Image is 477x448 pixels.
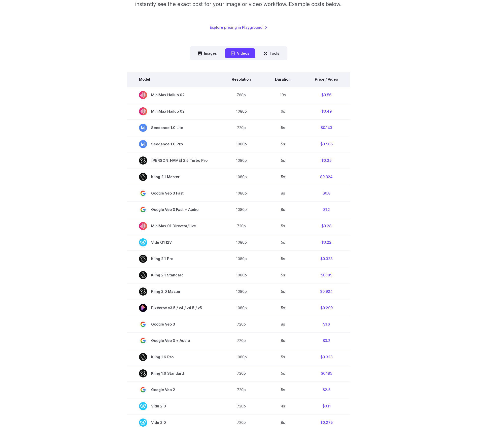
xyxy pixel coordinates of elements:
td: 1080p [220,152,263,169]
td: 1080p [220,349,263,365]
td: 1080p [220,201,263,218]
span: Vidu 2.0 [139,402,208,410]
td: $0.565 [303,136,350,152]
td: 10s [263,87,303,103]
span: PixVerse v3.5 / v4 / v4.5 / v5 [139,304,208,312]
td: 6s [263,103,303,119]
button: Videos [225,48,255,58]
td: 720p [220,332,263,349]
td: 1080p [220,136,263,152]
td: 8s [263,414,303,431]
span: Seedance 1.0 Lite [139,124,208,132]
a: Explore pricing in Playground [210,24,267,30]
td: $1.2 [303,201,350,218]
span: Kling 2.1 Pro [139,255,208,263]
td: $0.275 [303,414,350,431]
span: Google Veo 2 [139,386,208,394]
td: 5s [263,365,303,381]
td: 5s [263,381,303,398]
td: 8s [263,201,303,218]
td: 5s [263,218,303,234]
td: 720p [220,398,263,414]
span: MiniMax Hailuo 02 [139,91,208,99]
td: 1080p [220,250,263,267]
td: $2.5 [303,381,350,398]
td: 1080p [220,267,263,283]
td: 5s [263,152,303,169]
td: 5s [263,119,303,136]
span: MiniMax Hailuo 02 [139,107,208,115]
td: 5s [263,234,303,250]
td: $0.56 [303,87,350,103]
td: 8s [263,316,303,332]
td: $0.11 [303,398,350,414]
td: $0.323 [303,250,350,267]
td: $0.924 [303,169,350,185]
td: $0.323 [303,349,350,365]
td: 1080p [220,283,263,300]
td: 5s [263,169,303,185]
td: $0.299 [303,300,350,316]
td: 5s [263,283,303,300]
td: 5s [263,250,303,267]
td: $1.6 [303,316,350,332]
td: $0.185 [303,365,350,381]
td: 1080p [220,103,263,119]
td: 1080p [220,234,263,250]
td: 5s [263,136,303,152]
span: Kling 2.1 Standard [139,271,208,279]
td: $0.185 [303,267,350,283]
span: Kling 1.6 Standard [139,369,208,377]
span: Vidu Q1 I2V [139,238,208,246]
td: 768p [220,87,263,103]
td: 8s [263,332,303,349]
span: Google Veo 3 [139,320,208,328]
td: 4s [263,398,303,414]
td: 1080p [220,185,263,201]
td: $0.49 [303,103,350,119]
td: 5s [263,300,303,316]
td: 720p [220,381,263,398]
td: $0.924 [303,283,350,300]
span: MiniMax 01 Director/Live [139,222,208,230]
td: $0.35 [303,152,350,169]
td: 1080p [220,169,263,185]
span: Google Veo 3 Fast + Audio [139,206,208,214]
td: $0.8 [303,185,350,201]
td: 5s [263,349,303,365]
button: Tools [257,48,285,58]
th: Price / Video [303,72,350,86]
th: Duration [263,72,303,86]
td: 720p [220,414,263,431]
td: 5s [263,267,303,283]
span: Seedance 1.0 Pro [139,140,208,148]
span: Vidu 2.0 [139,419,208,427]
td: 720p [220,365,263,381]
td: 720p [220,119,263,136]
td: 720p [220,316,263,332]
td: $0.28 [303,218,350,234]
td: 8s [263,185,303,201]
span: Kling 1.6 Pro [139,353,208,361]
td: $3.2 [303,332,350,349]
th: Model [127,72,220,86]
td: 720p [220,218,263,234]
button: Images [192,48,223,58]
td: $0.22 [303,234,350,250]
span: Google Veo 3 + Audio [139,337,208,345]
td: 1080p [220,300,263,316]
span: Kling 2.0 Master [139,287,208,296]
span: Google Veo 3 Fast [139,189,208,197]
th: Resolution [220,72,263,86]
span: [PERSON_NAME] 2.5 Turbo Pro [139,156,208,165]
span: Kling 2.1 Master [139,173,208,181]
td: $0.143 [303,119,350,136]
